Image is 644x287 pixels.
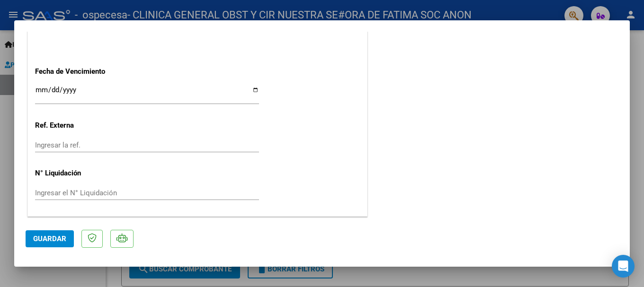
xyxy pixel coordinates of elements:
p: N° Liquidación [35,168,133,179]
p: Fecha de Vencimiento [35,66,133,77]
button: Guardar [26,230,74,247]
span: Guardar [33,235,66,243]
p: Ref. Externa [35,120,133,131]
div: Open Intercom Messenger [612,255,635,278]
